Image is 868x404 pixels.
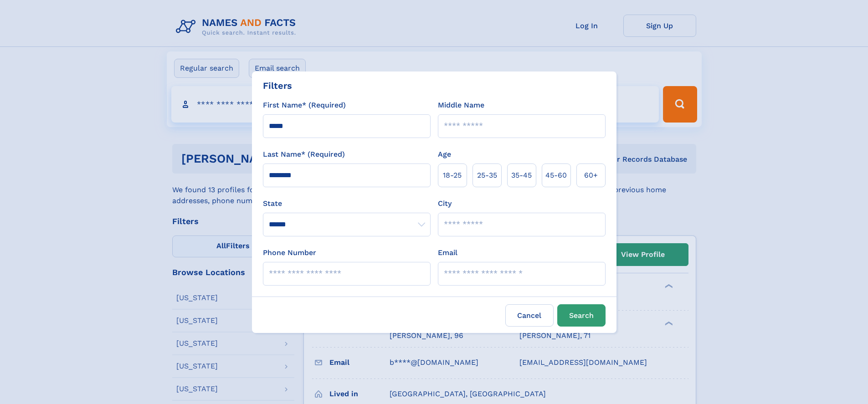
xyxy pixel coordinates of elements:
[584,170,598,181] span: 60+
[263,79,292,92] div: Filters
[263,247,316,258] label: Phone Number
[545,170,567,181] span: 45‑60
[438,100,484,111] label: Middle Name
[443,170,462,181] span: 18‑25
[263,149,345,160] label: Last Name* (Required)
[438,247,457,258] label: Email
[438,198,452,209] label: City
[557,304,606,327] button: Search
[263,100,346,111] label: First Name* (Required)
[505,304,554,327] label: Cancel
[477,170,497,181] span: 25‑35
[438,149,451,160] label: Age
[511,170,532,181] span: 35‑45
[263,198,431,209] label: State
